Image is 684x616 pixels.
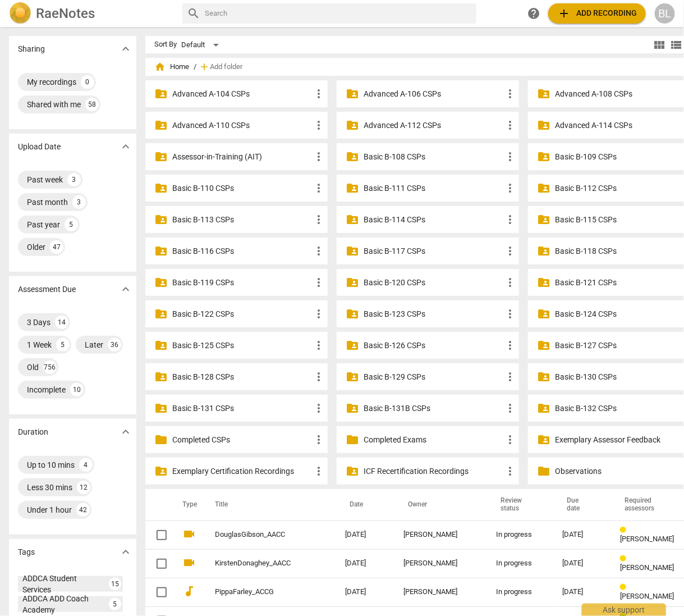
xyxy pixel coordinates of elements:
span: folder_shared [346,150,359,163]
div: 3 [67,173,81,186]
span: folder_shared [537,433,550,446]
span: videocam [182,556,196,569]
span: folder_shared [537,118,550,132]
img: Logo [9,2,31,25]
span: home [154,61,166,72]
p: Basic B-108 CSPs [364,151,503,163]
span: folder_shared [537,370,550,384]
th: Title [201,489,336,521]
div: Default [181,36,223,54]
a: LogoRaeNotes [9,2,173,25]
span: more_vert [503,307,517,321]
div: 5 [56,338,70,352]
div: Past week [27,174,63,185]
div: Later [85,339,103,350]
p: Advanced A-110 CSPs [172,120,312,131]
span: expand_more [119,140,132,153]
span: more_vert [503,339,517,352]
div: 1 Week [27,339,52,350]
div: [PERSON_NAME] [403,588,478,596]
div: My recordings [27,76,76,88]
p: Basic B-120 CSPs [364,277,503,289]
div: Up to 10 mins [27,459,75,471]
span: more_vert [503,87,517,101]
div: 12 [77,481,90,494]
div: 14 [55,316,68,329]
span: folder [346,433,359,446]
span: folder_shared [346,339,359,352]
span: more_vert [312,213,325,226]
span: more_vert [503,464,517,478]
span: more_vert [312,370,325,384]
span: folder_shared [154,370,168,384]
a: Help [524,3,544,24]
button: Show more [117,281,134,298]
span: more_vert [312,276,325,289]
p: Basic B-114 CSPs [364,214,503,226]
span: more_vert [503,213,517,226]
p: Basic B-131 CSPs [172,403,312,414]
th: Type [173,489,201,521]
a: DouglasGibson_AACC [215,531,305,539]
span: expand_more [119,425,132,439]
span: Add recording [557,7,637,20]
p: Duration [18,426,48,438]
p: Basic B-128 CSPs [172,371,312,383]
p: Assessor-in-Training (AIT) [172,151,312,163]
span: more_vert [312,118,325,132]
div: Older [27,241,45,253]
th: Review status [487,489,553,521]
div: Sort By [154,40,177,49]
div: 756 [43,361,57,374]
span: folder_shared [537,339,550,352]
div: In progress [496,531,544,539]
span: more_vert [312,307,325,321]
span: more_vert [312,401,325,415]
div: In progress [496,559,544,568]
span: folder_shared [154,307,168,321]
span: more_vert [503,118,517,132]
span: folder_shared [346,213,359,226]
span: folder_shared [346,464,359,478]
div: Under 1 hour [27,504,72,515]
span: folder_shared [154,401,168,415]
p: Basic B-123 CSPs [364,308,503,320]
span: / [194,63,196,71]
p: Basic B-116 CSPs [172,245,312,257]
a: KirstenDonaghey_AACC [215,559,305,568]
div: 5 [65,218,78,231]
a: PippaFarley_ACCG [215,588,305,596]
p: Advanced A-104 CSPs [172,88,312,100]
p: Basic B-122 CSPs [172,308,312,320]
p: Basic B-126 CSPs [364,340,503,352]
div: 4 [79,458,93,472]
div: ADDCA Student Services [22,573,104,595]
span: search [187,7,200,20]
span: folder_shared [537,244,550,258]
span: folder_shared [537,213,550,226]
p: Advanced A-106 CSPs [364,88,503,100]
span: help [527,7,540,20]
button: Tile view [651,36,668,53]
div: [DATE] [562,559,602,568]
span: folder [537,464,550,478]
p: Basic B-129 CSPs [364,371,503,383]
p: Completed Exams [364,434,503,446]
td: [DATE] [336,549,394,578]
p: Assessment Due [18,284,76,295]
div: [DATE] [562,588,602,596]
p: Tags [18,546,35,558]
span: folder_shared [154,181,168,195]
th: Owner [394,489,487,521]
span: folder_shared [346,118,359,132]
div: Past month [27,197,68,208]
button: Show more [117,138,134,155]
span: more_vert [503,150,517,163]
span: folder_shared [537,401,550,415]
span: folder_shared [537,87,550,101]
span: more_vert [503,433,517,446]
span: more_vert [312,150,325,163]
div: 5 [109,598,121,610]
span: more_vert [312,244,325,258]
span: more_vert [503,181,517,195]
